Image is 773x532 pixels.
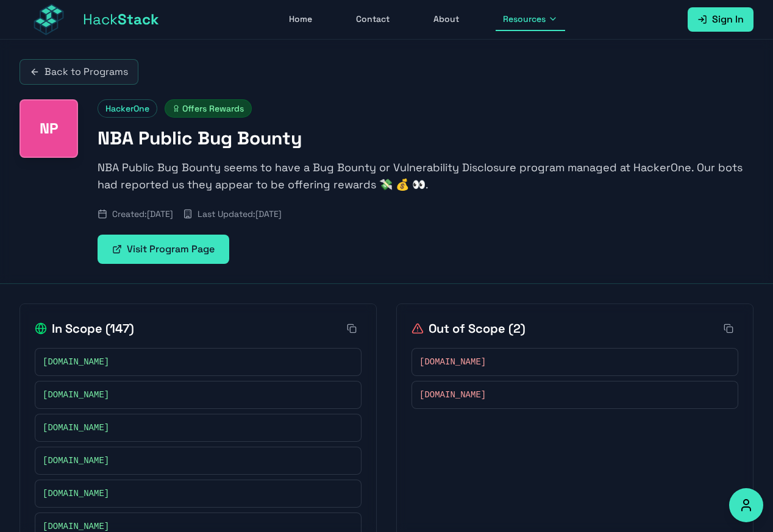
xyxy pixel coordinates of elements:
a: Sign In [688,7,753,32]
span: Stack [118,10,159,29]
h2: Out of Scope ( 2 ) [411,320,525,337]
span: [DOMAIN_NAME] [43,389,109,401]
h1: NBA Public Bug Bounty [98,127,753,149]
span: Last Updated: [DATE] [198,208,282,220]
span: Hack [83,10,159,29]
span: Offers Rewards [165,99,252,118]
div: NBA Public Bug Bounty [20,99,78,158]
span: [DOMAIN_NAME] [43,455,109,467]
button: Accessibility Options [729,488,763,522]
span: [DOMAIN_NAME] [43,488,109,500]
span: Sign In [712,12,744,27]
span: Resources [503,13,546,25]
a: About [426,8,466,31]
button: Resources [496,8,565,31]
span: [DOMAIN_NAME] [419,389,486,401]
button: Copy all in-scope items [342,319,362,338]
span: HackerOne [98,99,157,118]
span: Created: [DATE] [112,208,173,220]
h2: In Scope ( 147 ) [35,320,134,337]
a: Home [282,8,319,31]
button: Copy all out-of-scope items [719,319,738,338]
p: NBA Public Bug Bounty seems to have a Bug Bounty or Vulnerability Disclosure program managed at H... [98,159,753,193]
a: Contact [349,8,397,31]
span: [DOMAIN_NAME] [419,356,486,368]
a: Visit Program Page [98,235,229,264]
a: Back to Programs [20,59,138,85]
span: [DOMAIN_NAME] [43,422,109,434]
span: [DOMAIN_NAME] [43,356,109,368]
